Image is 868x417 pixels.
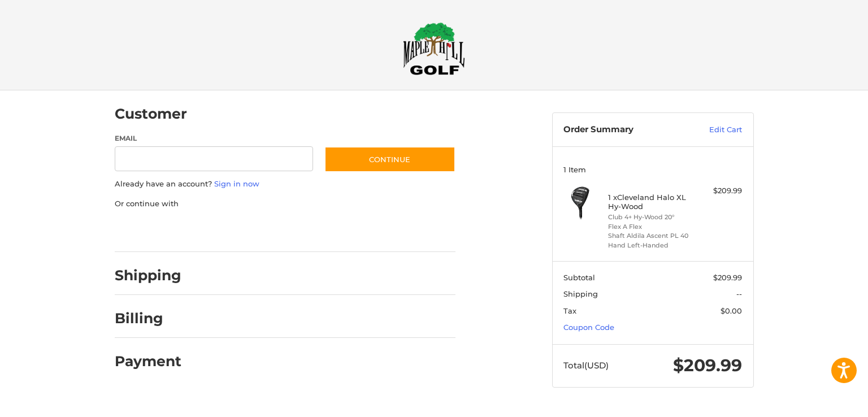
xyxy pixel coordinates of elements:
li: Hand Left-Handed [608,241,695,250]
iframe: PayPal-paypal [111,220,196,241]
img: Maple Hill Golf [403,22,465,75]
button: Continue [324,146,455,172]
span: $209.99 [673,355,742,376]
a: Coupon Code [563,323,614,332]
a: Sign in now [214,179,259,188]
li: Club 4+ Hy-Wood 20° [608,212,695,222]
h3: Order Summary [563,124,685,136]
a: Edit Cart [685,124,742,136]
iframe: PayPal-venmo [302,220,387,241]
h4: 1 x Cleveland Halo XL Hy-Wood [608,193,695,211]
h2: Customer [115,105,187,123]
h2: Billing [115,310,181,327]
div: $209.99 [697,185,742,197]
span: Total (USD) [563,360,609,371]
p: Or continue with [115,198,455,210]
span: Subtotal [563,273,595,282]
p: Already have an account? [115,179,455,190]
span: Tax [563,306,576,315]
span: -- [736,289,742,298]
span: Shipping [563,289,598,298]
span: $209.99 [713,273,742,282]
iframe: PayPal-paylater [207,220,292,241]
span: $0.00 [721,306,742,315]
h2: Shipping [115,267,181,284]
li: Shaft Aldila Ascent PL 40 [608,231,695,241]
h3: 1 Item [563,165,742,174]
h2: Payment [115,353,181,370]
li: Flex A Flex [608,222,695,232]
label: Email [115,133,314,144]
